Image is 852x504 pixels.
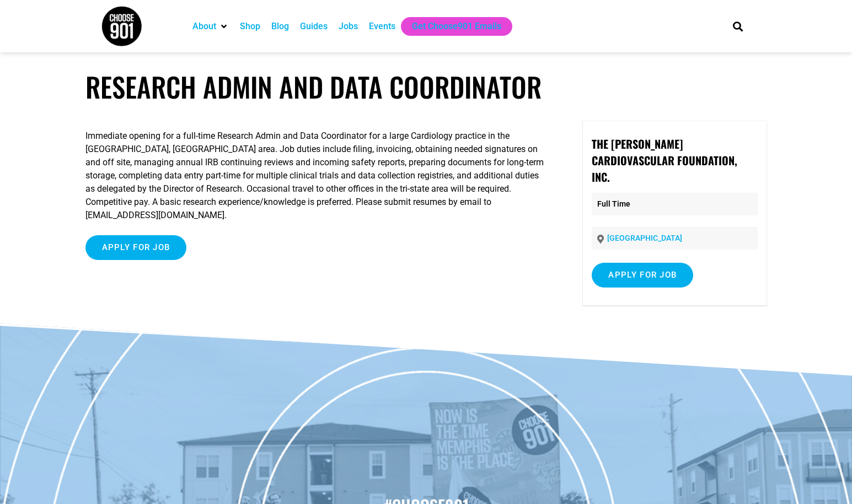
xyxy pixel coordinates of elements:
[240,20,260,33] a: Shop
[271,20,289,33] a: Blog
[339,20,358,33] a: Jobs
[300,20,328,33] a: Guides
[412,20,501,33] a: Get Choose901 Emails
[607,234,682,242] a: [GEOGRAPHIC_DATA]
[592,263,693,288] input: Apply for job
[369,20,395,33] a: Events
[187,17,234,36] div: About
[85,71,767,103] h1: Research Admin and Data Coordinator
[728,17,747,35] div: Search
[592,193,757,215] p: Full Time
[192,20,216,33] a: About
[187,17,714,36] nav: Main nav
[592,136,737,185] strong: The [PERSON_NAME] Cardiovascular Foundation, Inc.
[85,129,549,222] p: Immediate opening for a full-time Research Admin and Data Coordinator for a large Cardiology prac...
[85,235,187,260] input: Apply for job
